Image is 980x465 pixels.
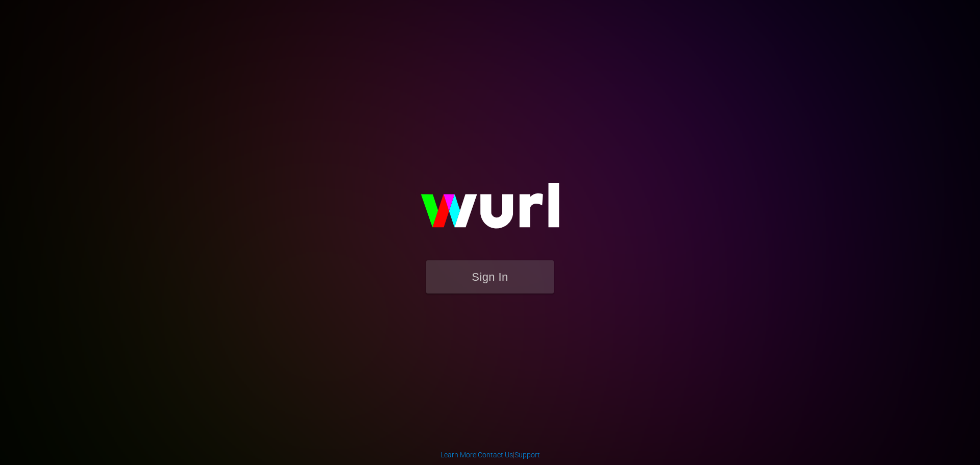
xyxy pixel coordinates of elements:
a: Support [514,451,540,459]
button: Sign In [426,260,554,293]
a: Learn More [440,451,476,459]
a: Contact Us [478,451,513,459]
div: | | [440,450,540,460]
img: wurl-logo-on-black-223613ac3d8ba8fe6dc639794a292ebdb59501304c7dfd60c99c58986ef67473.svg [388,161,592,260]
